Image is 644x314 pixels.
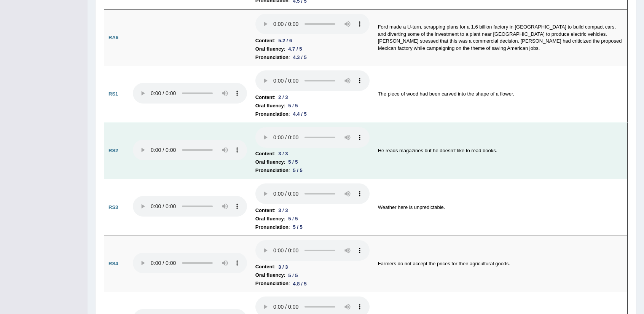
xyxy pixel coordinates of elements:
[255,45,284,53] b: Oral fluency
[374,10,628,66] td: Ford made a U-turn, scrapping plans for a 1.6 billion factory in [GEOGRAPHIC_DATA] to build compa...
[108,35,118,40] b: RA6
[374,179,628,236] td: Weather here is unpredictable.
[285,102,301,110] div: 5 / 5
[255,215,284,223] b: Oral fluency
[255,150,274,158] b: Content
[108,148,118,153] b: RS2
[255,271,284,279] b: Oral fluency
[255,102,284,110] b: Oral fluency
[290,166,306,174] div: 5 / 5
[255,206,274,215] b: Content
[290,53,310,61] div: 4.3 / 5
[255,93,370,102] li: :
[285,271,301,279] div: 5 / 5
[255,206,370,215] li: :
[275,150,291,158] div: 3 / 3
[255,37,370,45] li: :
[255,110,370,118] li: :
[255,166,370,175] li: :
[255,45,370,53] li: :
[275,93,291,101] div: 2 / 3
[255,223,370,231] li: :
[255,102,370,110] li: :
[255,158,284,166] b: Oral fluency
[255,279,370,288] li: :
[255,53,370,62] li: :
[255,166,289,175] b: Pronunciation
[255,110,289,118] b: Pronunciation
[255,271,370,279] li: :
[285,45,305,53] div: 4.7 / 5
[255,158,370,166] li: :
[285,215,301,223] div: 5 / 5
[285,158,301,166] div: 5 / 5
[108,261,118,266] b: RS4
[255,93,274,102] b: Content
[255,279,289,288] b: Pronunciation
[290,280,310,288] div: 4.8 / 5
[255,37,274,45] b: Content
[290,223,306,231] div: 5 / 5
[255,263,370,271] li: :
[255,223,289,231] b: Pronunciation
[108,204,118,210] b: RS3
[290,110,310,118] div: 4.4 / 5
[275,206,291,214] div: 3 / 3
[255,263,274,271] b: Content
[374,236,628,292] td: Farmers do not accept the prices for their agricultural goods.
[255,53,289,62] b: Pronunciation
[108,91,118,97] b: RS1
[255,215,370,223] li: :
[374,123,628,179] td: He reads magazines but he doesn’t like to read books.
[255,150,370,158] li: :
[275,263,291,271] div: 3 / 3
[374,66,628,123] td: The piece of wood had been carved into the shape of a flower.
[275,37,295,45] div: 5.2 / 6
